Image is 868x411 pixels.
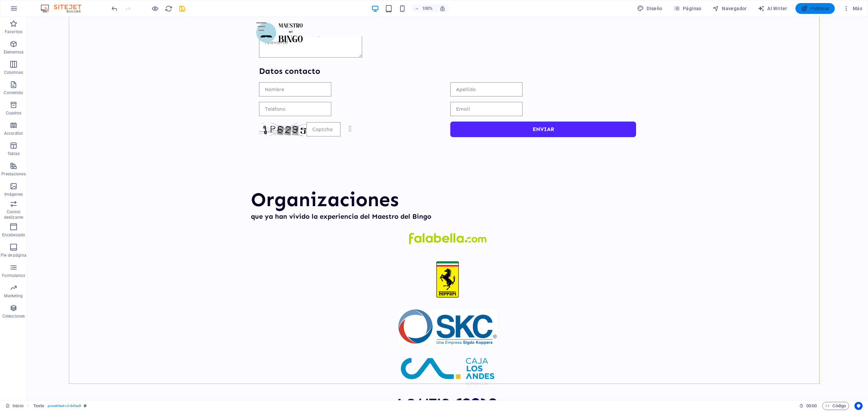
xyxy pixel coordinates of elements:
[110,4,118,13] button: undo
[5,402,23,410] a: Haz clic para cancelar la selección y doble clic para abrir páginas
[4,90,23,95] p: Contenido
[2,313,25,319] p: Colecciones
[843,5,862,12] span: Más
[165,5,173,13] i: Volver a cargar página
[2,232,25,238] p: Encabezado
[7,151,20,156] p: Tablas
[47,402,81,410] span: . preset-text-v2-default
[4,131,23,136] p: Accordion
[412,4,436,13] button: 100%
[806,402,817,410] span: 00 00
[1,171,25,177] p: Prestaciones
[4,293,23,299] p: Marketing
[799,402,817,410] h6: Tiempo de la sesión
[671,3,704,14] button: Páginas
[634,3,665,14] button: Diseño
[439,5,446,12] i: Al redimensionar, ajustar el nivel de zoom automáticamente para ajustarse al dispositivo elegido.
[795,3,835,14] button: Publicar
[637,5,663,12] span: Diseño
[811,403,812,408] span: :
[178,5,186,13] i: Guardar (Ctrl+S)
[151,4,159,13] button: Haz clic para salir del modo de previsualización y seguir editando
[758,5,787,12] span: AI Writer
[4,70,23,75] p: Columnas
[4,192,23,197] p: Imágenes
[634,3,665,14] div: Diseño (Ctrl+Alt+Y)
[111,5,118,13] i: Deshacer: columns ((4, null, 3) -> (5, null, 3)) (Ctrl+Z)
[84,404,87,408] i: Este elemento es un preajuste personalizable
[6,110,22,116] p: Cuadros
[854,402,863,410] button: Usercentrics
[825,402,846,410] span: Código
[2,273,25,278] p: Formularios
[1,253,26,258] p: Pie de página
[39,4,90,13] img: Editor Logo
[5,29,22,35] p: Favoritos
[164,4,173,13] button: reload
[673,5,702,12] span: Páginas
[33,402,87,410] nav: breadcrumb
[840,3,865,14] button: Más
[755,3,790,14] button: AI Writer
[710,3,750,14] button: Navegador
[178,4,186,13] button: save
[33,402,44,410] span: Haz clic para seleccionar y doble clic para editar
[822,402,849,410] button: Código
[4,49,23,55] p: Elementos
[712,5,747,12] span: Navegador
[422,4,433,13] h6: 100%
[801,5,830,12] span: Publicar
